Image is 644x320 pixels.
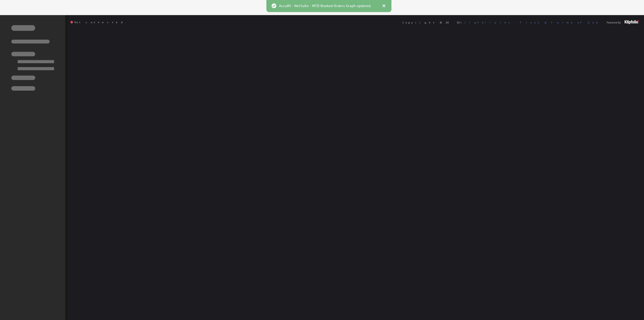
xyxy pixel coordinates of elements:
img: skeleton-sidenav.svg [11,25,54,91]
span: Acculift - NetSuite - MTD Booked Orders Graph updated. [279,4,371,8]
span: Not connected. [70,21,126,24]
img: logo-footer.png [625,20,639,24]
a: Trust & Terms of Use [520,21,601,24]
span: Powered by [607,21,621,24]
a: Klipfolio Inc. [460,21,514,24]
span: Copyright © 2025 [403,21,514,24]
